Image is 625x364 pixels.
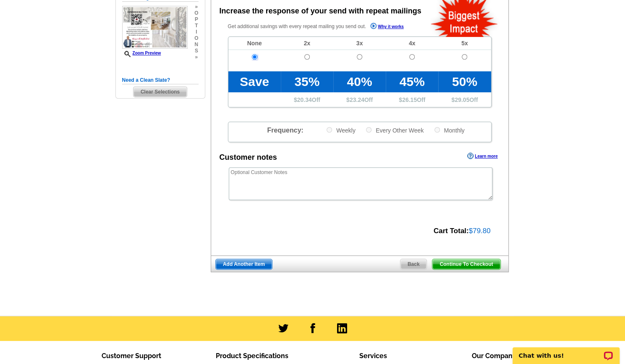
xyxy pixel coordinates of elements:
[469,227,491,235] span: $79.80
[327,127,332,133] input: Weekly
[281,37,333,50] td: 2x
[228,71,281,92] td: Save
[194,29,198,35] span: i
[359,352,387,360] span: Services
[386,71,438,92] td: 45%
[216,259,272,269] span: Add Another Item
[194,16,198,23] span: p
[215,259,272,270] a: Add Another Item
[400,259,427,269] span: Back
[333,37,386,50] td: 3x
[297,96,312,103] span: 20.34
[194,54,198,60] span: »
[122,51,161,55] a: Zoom Preview
[220,152,277,163] div: Customer notes
[467,153,497,159] a: Learn more
[402,96,417,103] span: 26.15
[281,92,333,107] td: $ Off
[434,126,465,134] label: Monthly
[122,76,199,84] h5: Need a Clean Slate?
[438,37,491,50] td: 5x
[370,23,404,31] a: Why it works
[194,10,198,16] span: o
[333,92,386,107] td: $ Off
[194,35,198,42] span: o
[432,259,500,269] span: Continue To Checkout
[194,48,198,54] span: s
[194,4,198,10] span: »
[281,71,333,92] td: 35%
[434,227,469,235] strong: Cart Total:
[438,71,491,92] td: 50%
[102,352,161,360] span: Customer Support
[228,22,422,31] p: Get additional savings with every repeat mailing you send out.
[472,352,516,360] span: Our Company
[326,126,356,134] label: Weekly
[455,96,469,103] span: 29.05
[350,96,364,103] span: 23.24
[220,5,421,17] div: Increase the response of your send with repeat mailings
[267,127,303,134] span: Frequency:
[366,127,371,133] input: Every Other Week
[333,71,386,92] td: 40%
[122,6,188,49] img: small-thumb.jpg
[216,352,288,360] span: Product Specifications
[194,23,198,29] span: t
[400,259,427,270] a: Back
[386,92,438,107] td: $ Off
[438,92,491,107] td: $ Off
[194,42,198,48] span: n
[507,338,625,364] iframe: LiveChat chat widget
[386,37,438,50] td: 4x
[133,87,187,97] span: Clear Selections
[434,127,440,133] input: Monthly
[365,126,424,134] label: Every Other Week
[228,37,281,50] td: None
